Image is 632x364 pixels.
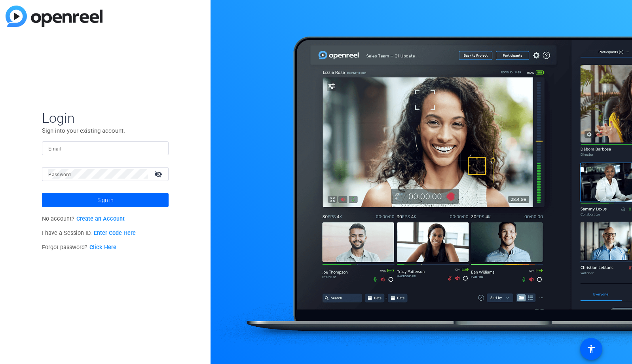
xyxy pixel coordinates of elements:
img: blue-gradient.svg [6,6,102,27]
span: No account? [42,215,125,222]
span: Sign in [97,190,114,210]
a: Click Here [89,244,116,251]
mat-label: Email [48,146,61,152]
a: Create an Account [76,215,125,222]
mat-label: Password [48,172,71,177]
span: Forgot password? [42,244,116,251]
a: Enter Code Here [94,230,136,236]
mat-icon: visibility_off [150,168,169,180]
p: Sign into your existing account. [42,126,169,135]
span: I have a Session ID. [42,230,136,236]
button: Sign in [42,193,169,207]
input: Enter Email Address [48,143,162,153]
mat-icon: accessibility [586,344,596,354]
span: Login [42,110,169,126]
